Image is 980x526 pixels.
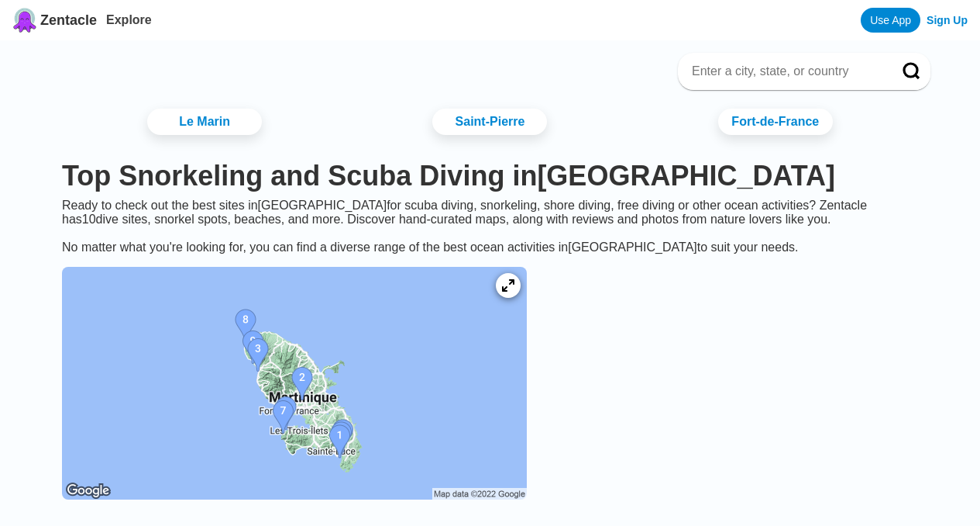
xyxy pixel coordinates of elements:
span: Zentacle [40,12,97,29]
img: Martinique dive site map [62,267,527,500]
div: Ready to check out the best sites in [GEOGRAPHIC_DATA] for scuba diving, snorkeling, shore diving... [50,199,930,254]
a: Saint-Pierre [432,109,547,135]
input: Enter a city, state, or country [690,64,881,79]
a: Sign Up [927,14,968,26]
h1: Top Snorkeling and Scuba Diving in [GEOGRAPHIC_DATA] [62,160,918,192]
img: Zentacle logo [12,8,37,33]
a: Fort-de-France [718,109,833,135]
a: Explore [106,13,152,26]
a: Martinique dive site map [50,254,539,515]
a: Zentacle logoZentacle [12,8,97,33]
a: Le Marin [147,109,262,135]
a: Use App [861,8,920,33]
